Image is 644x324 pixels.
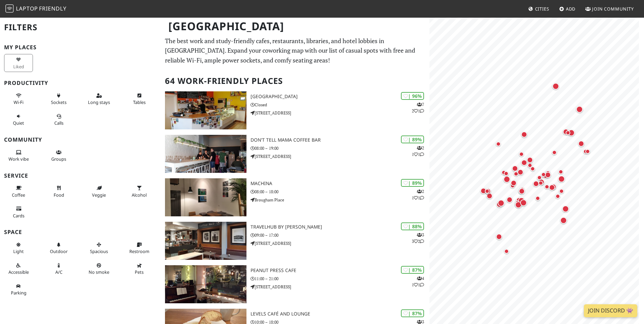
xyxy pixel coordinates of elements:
span: Restroom [129,248,149,254]
h3: [GEOGRAPHIC_DATA] [251,94,429,100]
a: North Fort Cafe | 96% 721 [GEOGRAPHIC_DATA] Closed [STREET_ADDRESS] [161,91,429,129]
img: LaptopFriendly [5,4,14,13]
span: Credit cards [13,213,24,219]
button: Groups [44,147,73,165]
div: Map marker [483,187,491,195]
button: Spacious [85,239,113,257]
p: 2 1 1 [412,188,424,201]
span: Join Community [592,6,634,12]
span: Spacious [90,248,108,254]
img: North Fort Cafe [165,91,246,129]
p: 08:00 – 18:00 [251,188,429,195]
span: Smoke free [89,269,109,275]
div: Map marker [500,168,508,177]
div: Map marker [517,187,525,196]
div: Map marker [550,148,558,157]
h3: Productivity [4,80,157,86]
span: Outdoor area [50,248,68,254]
a: LaptopFriendly LaptopFriendly [5,3,67,15]
button: Accessible [4,260,33,278]
div: Map marker [534,194,542,202]
div: Map marker [562,127,570,136]
div: Map marker [509,179,518,187]
a: Peanut Press Cafe | 87% 411 Peanut Press Cafe 11:00 – 21:00 [STREET_ADDRESS] [161,265,429,303]
span: Quiet [13,120,24,126]
div: Map marker [544,170,552,179]
div: Map marker [511,164,519,173]
div: Map marker [494,140,502,148]
div: Map marker [518,185,526,194]
h3: Machina [251,181,429,186]
div: Map marker [537,179,545,187]
button: Sockets [44,90,73,108]
div: Map marker [584,147,592,156]
div: | 87% [401,309,424,317]
div: Map marker [483,187,492,196]
div: Map marker [544,169,552,177]
span: Cities [535,6,549,12]
h3: Service [4,173,157,179]
span: Food [54,192,64,198]
div: Map marker [557,168,565,176]
div: Map marker [526,161,534,169]
div: Map marker [502,247,511,255]
img: Peanut Press Cafe [165,265,246,303]
a: Machina | 89% 211 Machina 08:00 – 18:00 Brougham Place [161,178,429,216]
div: Map marker [557,187,566,195]
h3: My Places [4,44,157,51]
div: Map marker [549,182,558,191]
button: Pets [125,260,154,278]
div: Map marker [517,196,526,205]
span: Veggie [92,192,106,198]
div: Map marker [514,200,523,210]
div: Map marker [520,130,529,139]
div: Map marker [517,187,526,196]
button: Parking [4,281,33,299]
button: Restroom [125,239,154,257]
button: A/C [44,260,73,278]
p: [STREET_ADDRESS] [251,153,429,160]
div: Map marker [561,204,570,214]
span: Work-friendly tables [133,99,146,105]
p: [STREET_ADDRESS] [251,110,429,116]
span: Accessible [8,269,29,275]
h2: Filters [4,17,157,38]
button: Quiet [4,111,33,129]
div: | 89% [401,136,424,143]
img: Don't tell Mama Coffee Bar [165,135,246,173]
a: Cities [526,3,552,15]
button: Long stays [85,90,113,108]
div: Map marker [532,179,540,188]
div: Map marker [551,82,560,91]
div: Map marker [495,200,504,209]
button: Calls [44,111,73,129]
span: Natural light [13,248,24,254]
button: Coffee [4,182,33,200]
button: No smoke [85,260,113,278]
div: Map marker [557,174,566,184]
div: Map marker [509,182,517,190]
span: Air conditioned [55,269,62,275]
h3: Space [4,229,157,235]
p: 3 3 2 [412,232,424,245]
div: Map marker [502,169,510,178]
span: Add [566,6,576,12]
div: Map marker [577,139,586,148]
div: Map marker [495,232,503,241]
span: Alcohol [132,192,147,198]
img: Machina [165,178,246,216]
div: | 96% [401,92,424,100]
button: Alcohol [125,182,154,200]
span: Group tables [51,156,66,162]
button: Outdoor [44,239,73,257]
span: People working [8,156,29,162]
p: 09:00 – 17:00 [251,232,429,238]
div: Map marker [519,198,528,208]
div: Map marker [515,196,523,205]
p: Brougham Place [251,197,429,203]
div: Map marker [505,195,514,204]
div: Map marker [535,174,544,182]
img: TravelHub by Lothian [165,222,246,260]
span: Power sockets [51,99,67,105]
div: | 89% [401,179,424,187]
